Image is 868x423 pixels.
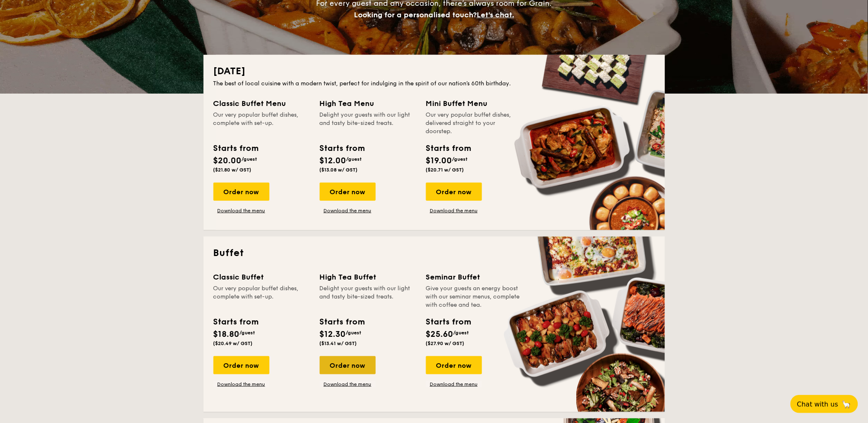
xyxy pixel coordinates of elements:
[426,207,482,214] a: Download the menu
[791,395,858,413] button: Chat with us🦙
[213,329,240,339] span: $18.80
[320,381,376,388] a: Download the menu
[320,111,416,136] div: Delight your guests with our light and tasty bite-sized treats.
[426,156,452,166] span: $19.00
[242,156,257,162] span: /guest
[213,80,655,88] div: The best of local cuisine with a modern twist, perfect for indulging in the spirit of our nation’...
[240,330,255,336] span: /guest
[213,247,655,260] h2: Buffet
[213,356,269,374] div: Order now
[426,356,482,374] div: Order now
[213,142,258,155] div: Starts from
[213,381,269,388] a: Download the menu
[454,330,469,336] span: /guest
[320,183,376,201] div: Order now
[213,271,310,283] div: Classic Buffet
[477,10,514,19] span: Let's chat.
[213,183,269,201] div: Order now
[426,381,482,388] a: Download the menu
[213,98,310,109] div: Classic Buffet Menu
[426,142,471,155] div: Starts from
[426,329,454,339] span: $25.60
[426,183,482,201] div: Order now
[426,167,464,173] span: ($20.71 w/ GST)
[320,167,358,173] span: ($13.08 w/ GST)
[213,316,258,328] div: Starts from
[426,316,471,328] div: Starts from
[320,156,346,166] span: $12.00
[320,142,365,155] div: Starts from
[320,284,416,309] div: Delight your guests with our light and tasty bite-sized treats.
[320,98,416,109] div: High Tea Menu
[346,156,362,162] span: /guest
[426,341,465,346] span: ($27.90 w/ GST)
[320,356,376,374] div: Order now
[213,341,253,346] span: ($20.49 w/ GST)
[213,156,242,166] span: $20.00
[354,10,477,19] span: Looking for a personalised touch?
[213,284,310,309] div: Our very popular buffet dishes, complete with set-up.
[320,316,365,328] div: Starts from
[426,284,522,309] div: Give your guests an energy boost with our seminar menus, complete with coffee and tea.
[320,341,357,346] span: ($13.41 w/ GST)
[320,271,416,283] div: High Tea Buffet
[797,400,838,408] span: Chat with us
[346,330,362,336] span: /guest
[213,65,655,78] h2: [DATE]
[320,329,346,339] span: $12.30
[320,207,376,214] a: Download the menu
[213,167,252,173] span: ($21.80 w/ GST)
[213,207,269,214] a: Download the menu
[426,98,522,109] div: Mini Buffet Menu
[426,271,522,283] div: Seminar Buffet
[213,111,310,136] div: Our very popular buffet dishes, complete with set-up.
[842,399,852,409] span: 🦙
[452,156,468,162] span: /guest
[426,111,522,136] div: Our very popular buffet dishes, delivered straight to your doorstep.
